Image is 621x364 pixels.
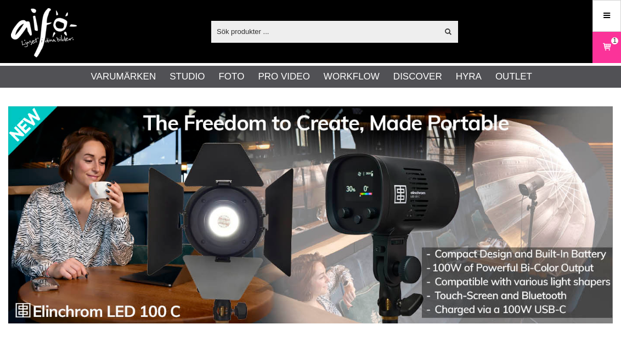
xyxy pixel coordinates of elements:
img: Annons:002 banner-elin-led100c11390x.jpg [8,106,613,323]
a: Studio [170,70,205,84]
a: Hyra [456,70,482,84]
a: Varumärken [91,70,156,84]
a: Workflow [324,70,380,84]
a: Foto [218,70,244,84]
img: logo.png [11,8,77,58]
a: 1 [593,35,620,60]
a: Discover [393,70,442,84]
a: Pro Video [258,70,309,84]
a: Outlet [495,70,532,84]
input: Sök produkter ... [211,23,438,39]
span: 1 [613,36,617,46]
